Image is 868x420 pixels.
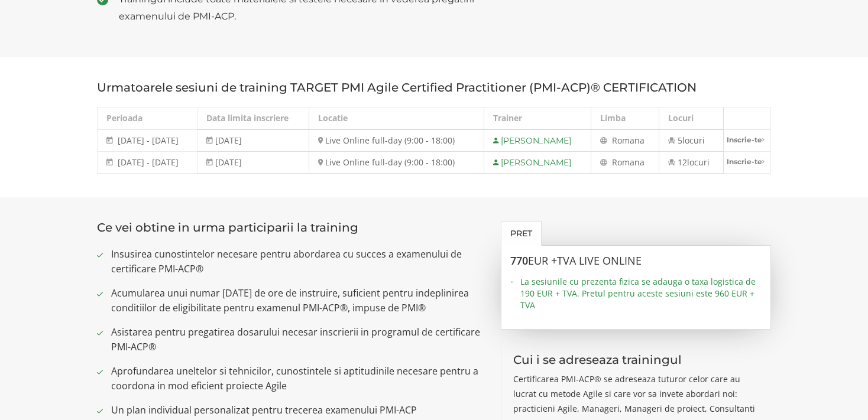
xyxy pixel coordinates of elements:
[528,253,642,268] span: EUR +TVA Live Online
[484,152,591,174] td: [PERSON_NAME]
[659,152,723,174] td: 12
[309,152,484,174] td: Live Online full-day (9:00 - 18:00)
[510,255,762,267] h3: 770
[612,135,622,146] span: Ro
[111,247,483,276] span: Insusirea cunostintelor necesare pentru abordarea cu succes a examenului de certificare PMI-ACP®
[591,108,659,130] th: Limba
[520,276,762,311] span: La sesiunile cu prezenta fizica se adauga o taxa logistica de 190 EUR + TVA. Pretul pentru aceste...
[659,129,723,152] td: 5
[622,157,644,168] span: mana
[197,152,309,174] td: [DATE]
[111,286,483,315] span: Acumularea unui numar [DATE] de ore de instruire, suficient pentru indeplinirea conditiilor de el...
[118,157,179,168] span: [DATE] - [DATE]
[111,403,483,418] span: Un plan individual personalizat pentru trecerea examenului PMI-ACP
[501,221,542,246] a: Pret
[309,108,484,130] th: Locatie
[118,135,179,146] span: [DATE] - [DATE]
[724,152,770,171] a: Inscrie-te
[682,135,705,146] span: locuri
[197,108,309,130] th: Data limita inscriere
[111,325,483,354] span: Asistarea pentru pregatirea dosarului necesar inscrierii in programul de certificare PMI-ACP®
[97,221,483,234] h3: Ce vei obtine in urma participarii la training
[513,353,760,366] h3: Cui i se adreseaza trainingul
[111,364,483,393] span: Aprofundarea uneltelor si tehnicilor, cunostintele si aptitudinile necesare pentru a coordona in ...
[687,157,710,168] span: locuri
[97,81,771,94] h3: Urmatoarele sesiuni de training TARGET PMI Agile Certified Practitioner (PMI-ACP)® CERTIFICATION
[197,129,309,152] td: [DATE]
[484,129,591,152] td: [PERSON_NAME]
[612,157,622,168] span: Ro
[659,108,723,130] th: Locuri
[98,108,197,130] th: Perioada
[622,135,644,146] span: mana
[309,129,484,152] td: Live Online full-day (9:00 - 18:00)
[484,108,591,130] th: Trainer
[724,130,770,149] a: Inscrie-te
